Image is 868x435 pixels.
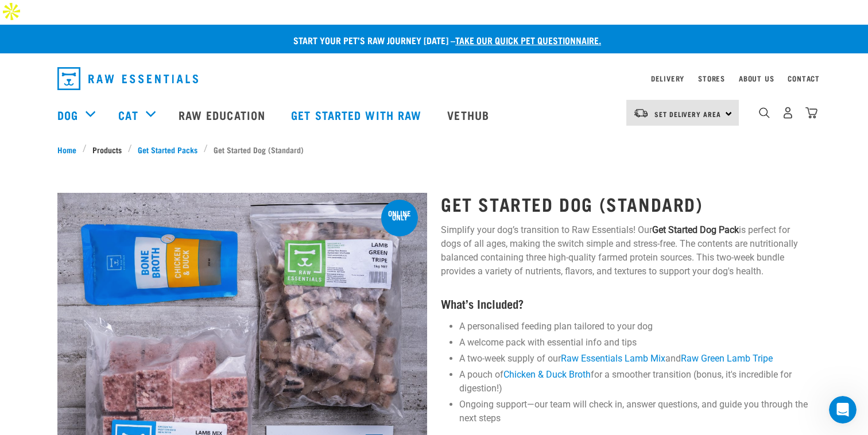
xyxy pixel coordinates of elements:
span: Set Delivery Area [654,112,721,116]
a: Raw Education [167,92,280,138]
a: Delivery [651,76,684,80]
a: Raw Green Lamb Tripe [681,353,773,364]
a: Vethub [436,92,503,138]
a: Dog [57,106,78,123]
a: Raw Essentials Lamb Mix [561,353,665,364]
img: user.png [782,107,794,119]
li: A pouch of for a smoother transition (bonus, it's incredible for digestion!) [459,368,811,395]
a: Get started with Raw [280,92,436,138]
nav: dropdown navigation [48,63,820,95]
nav: breadcrumbs [57,143,811,156]
img: home-icon-1@2x.png [759,107,770,118]
a: Home [57,143,83,156]
a: take our quick pet questionnaire. [455,37,601,42]
li: Ongoing support—our team will check in, answer questions, and guide you through the next steps [459,398,811,425]
h1: Get Started Dog (Standard) [441,193,811,214]
p: Simplify your dog’s transition to Raw Essentials! Our is perfect for dogs of all ages, making the... [441,223,811,278]
a: Get Started Packs [132,143,204,156]
li: A welcome pack with essential info and tips [459,336,811,349]
img: home-icon@2x.png [805,107,817,119]
a: Cat [118,106,138,123]
a: Products [87,143,128,156]
li: A personalised feeding plan tailored to your dog [459,320,811,333]
strong: What’s Included? [441,300,524,306]
iframe: Intercom live chat [829,396,857,424]
a: About Us [739,76,774,80]
a: Chicken & Duck Broth [503,369,591,380]
a: Contact [788,76,820,80]
a: Stores [698,76,725,80]
img: van-moving.png [633,108,649,118]
img: Raw Essentials Logo [57,67,198,90]
li: A two-week supply of our and [459,352,811,366]
strong: Get Started Dog Pack [652,224,739,235]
